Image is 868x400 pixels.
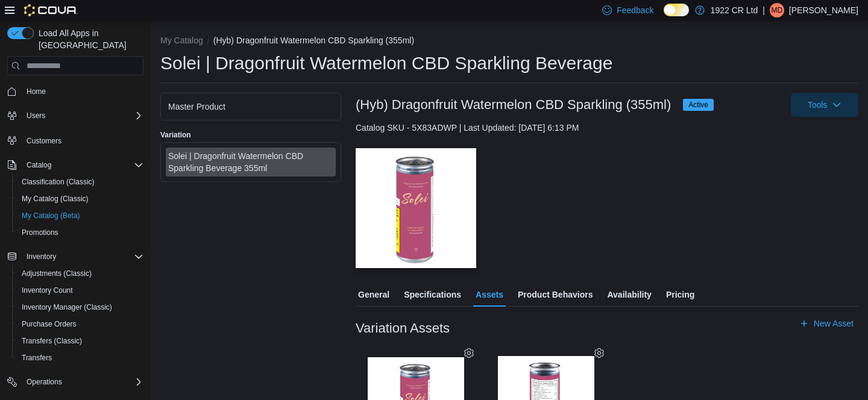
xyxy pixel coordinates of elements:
[17,317,143,331] span: Purchase Orders
[17,192,93,206] a: My Catalog (Classic)
[2,157,148,173] button: Catalog
[2,373,148,390] button: Operations
[772,3,783,17] span: MD
[22,158,143,172] span: Catalog
[34,27,143,51] span: Load All Apps in [GEOGRAPHIC_DATA]
[12,316,148,333] button: Purchase Orders
[17,208,85,223] a: My Catalog (Beta)
[22,177,95,187] span: Classification (Classic)
[789,3,858,17] p: [PERSON_NAME]
[22,194,89,204] span: My Catalog (Classic)
[160,36,203,45] button: My Catalog
[17,192,143,206] span: My Catalog (Classic)
[666,283,694,307] span: Pricing
[22,353,52,363] span: Transfers
[17,334,87,348] a: Transfers (Classic)
[17,266,96,281] a: Adjustments (Classic)
[17,351,143,365] span: Transfers
[17,283,143,298] span: Inventory Count
[683,99,714,111] span: Active
[12,173,148,190] button: Classification (Classic)
[22,286,73,295] span: Inventory Count
[358,283,389,307] span: General
[22,375,67,389] button: Operations
[27,111,45,120] span: Users
[2,248,148,265] button: Inventory
[22,319,77,329] span: Purchase Orders
[27,87,46,96] span: Home
[22,84,51,99] a: Home
[12,224,148,241] button: Promotions
[607,283,651,307] span: Availability
[22,249,61,264] button: Inventory
[688,99,708,110] span: Active
[476,283,503,307] span: Assets
[12,282,148,299] button: Inventory Count
[763,3,765,17] p: |
[17,175,99,189] a: Classification (Classic)
[213,36,414,45] button: (Hyb) Dragonfruit Watermelon CBD Sparkling (355ml)
[518,283,593,307] span: Product Behaviors
[794,311,858,336] button: New Asset
[168,101,333,113] div: Master Product
[22,228,58,237] span: Promotions
[2,131,148,149] button: Customers
[160,51,612,75] h1: Solei | Dragonfruit Watermelon CBD Sparkling Beverage
[12,207,148,224] button: My Catalog (Beta)
[711,3,758,17] p: 1922 CR Ltd
[17,283,78,298] a: Inventory Count
[356,98,671,112] h3: (Hyb) Dragonfruit Watermelon CBD Sparkling (355ml)
[814,317,854,330] span: New Asset
[17,351,57,365] a: Transfers
[12,333,148,349] button: Transfers (Classic)
[617,4,653,16] span: Feedback
[17,208,143,223] span: My Catalog (Beta)
[160,130,191,140] label: Variation
[22,108,50,123] button: Users
[12,299,148,316] button: Inventory Manager (Classic)
[27,160,51,170] span: Catalog
[12,190,148,207] button: My Catalog (Classic)
[808,99,828,111] span: Tools
[22,134,66,148] a: Customers
[160,34,858,49] nav: An example of EuiBreadcrumbs
[404,283,461,307] span: Specifications
[17,300,143,314] span: Inventory Manager (Classic)
[22,211,80,220] span: My Catalog (Beta)
[22,302,112,312] span: Inventory Manager (Classic)
[22,269,92,278] span: Adjustments (Classic)
[22,249,143,264] span: Inventory
[22,158,56,172] button: Catalog
[168,150,333,174] div: Solei | Dragonfruit Watermelon CBD Sparkling Beverage 355ml
[22,84,143,99] span: Home
[22,108,143,123] span: Users
[791,93,858,117] button: Tools
[356,148,476,268] img: Image for (Hyb) Dragonfruit Watermelon CBD Sparkling (355ml)
[356,321,450,336] h3: Variation Assets
[356,122,858,134] div: Catalog SKU - 5X83ADWP | Last Updated: [DATE] 6:13 PM
[22,133,143,148] span: Customers
[2,107,148,124] button: Users
[17,266,143,281] span: Adjustments (Classic)
[664,4,689,16] input: Dark Mode
[12,349,148,366] button: Transfers
[27,252,56,261] span: Inventory
[27,136,61,146] span: Customers
[22,336,82,346] span: Transfers (Classic)
[17,300,117,314] a: Inventory Manager (Classic)
[17,317,81,331] a: Purchase Orders
[17,175,143,189] span: Classification (Classic)
[22,375,143,389] span: Operations
[770,3,784,17] div: Mike Dunn
[2,83,148,100] button: Home
[17,225,63,240] a: Promotions
[27,377,62,387] span: Operations
[24,4,78,16] img: Cova
[17,225,143,240] span: Promotions
[17,334,143,348] span: Transfers (Classic)
[12,265,148,282] button: Adjustments (Classic)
